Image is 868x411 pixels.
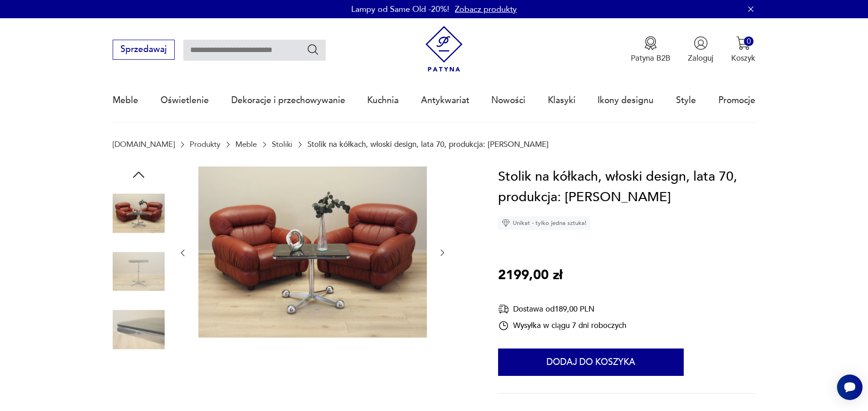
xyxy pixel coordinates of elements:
img: Ikona medalu [644,36,658,50]
a: Ikony designu [598,79,654,121]
button: Dodaj do koszyka [498,349,684,376]
button: Patyna B2B [631,36,670,63]
p: 2199,00 zł [498,265,562,286]
button: Sprzedawaj [113,40,174,60]
p: Zaloguj [688,53,713,63]
a: Oświetlenie [161,79,209,121]
button: Szukaj [307,43,320,56]
a: Sprzedawaj [113,47,174,54]
button: Zaloguj [688,36,713,63]
div: Dostawa od 189,00 PLN [498,303,626,315]
div: Wysyłka w ciągu 7 dni roboczych [498,320,626,331]
button: 0Koszyk [731,36,755,63]
p: Stolik na kółkach, włoski design, lata 70, produkcja: [PERSON_NAME] [307,140,549,149]
a: Meble [113,79,138,121]
div: 0 [744,36,754,46]
p: Koszyk [731,53,755,63]
h1: Stolik na kółkach, włoski design, lata 70, produkcja: [PERSON_NAME] [498,166,755,208]
img: Zdjęcie produktu Stolik na kółkach, włoski design, lata 70, produkcja: Allegri [113,187,165,239]
a: Stoliki [272,140,292,149]
img: Zdjęcie produktu Stolik na kółkach, włoski design, lata 70, produkcja: Allegri [198,166,427,338]
img: Patyna - sklep z meblami i dekoracjami vintage [421,26,467,72]
img: Ikona diamentu [502,219,510,227]
a: Antykwariat [421,79,469,121]
div: Unikat - tylko jedna sztuka! [498,216,590,230]
a: Promocje [718,79,755,121]
a: Nowości [491,79,525,121]
iframe: Smartsupp widget button [837,375,863,400]
img: Zdjęcie produktu Stolik na kółkach, włoski design, lata 70, produkcja: Allegri [113,304,165,356]
a: Produkty [190,140,220,149]
a: Dekoracje i przechowywanie [231,79,345,121]
p: Patyna B2B [631,53,670,63]
img: Ikona dostawy [498,303,509,315]
img: Zdjęcie produktu Stolik na kółkach, włoski design, lata 70, produkcja: Allegri [113,245,165,297]
a: Klasyki [548,79,576,121]
a: Meble [235,140,257,149]
a: Zobacz produkty [455,4,517,15]
p: Lampy od Same Old -20%! [351,4,449,15]
a: Kuchnia [367,79,399,121]
a: Ikona medaluPatyna B2B [631,36,670,63]
a: [DOMAIN_NAME] [113,140,175,149]
a: Style [676,79,696,121]
img: Ikonka użytkownika [694,36,708,50]
img: Ikona koszyka [736,36,750,50]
